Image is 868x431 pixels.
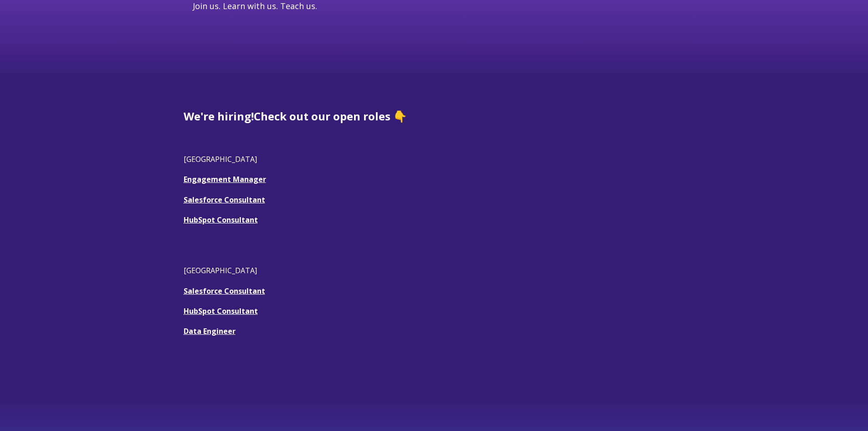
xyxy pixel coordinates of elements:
a: Salesforce Consultant [184,195,265,205]
a: Engagement Manager [184,174,266,184]
a: Data Engineer [184,326,236,336]
span: [GEOGRAPHIC_DATA] [184,265,257,275]
span: We're hiring! [184,109,254,124]
span: [GEOGRAPHIC_DATA] [184,154,257,164]
a: HubSpot Consultant [184,215,258,225]
span: Join us. Learn with us. Teach us. [193,0,317,11]
span: Check out our open roles 👇 [254,109,407,124]
a: HubSpot Consultant [184,306,258,316]
a: Salesforce Consultant [184,286,265,296]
